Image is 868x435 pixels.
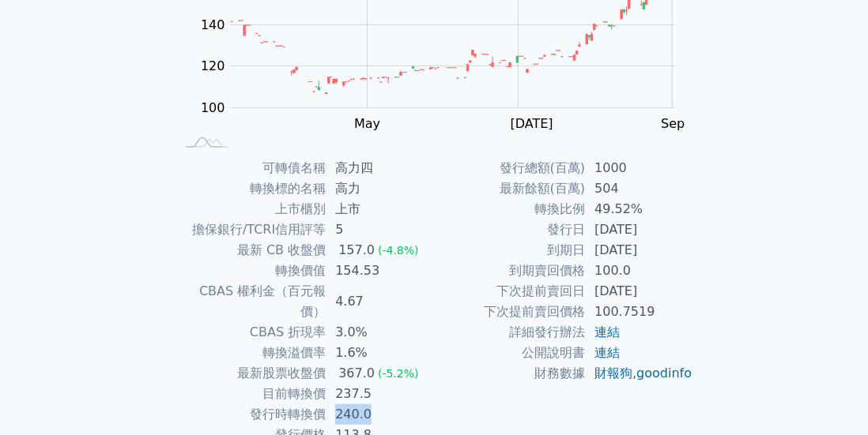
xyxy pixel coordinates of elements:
td: 上市 [326,199,434,219]
td: 100.0 [585,261,693,281]
td: 到期日 [434,240,585,261]
tspan: Sep [662,116,685,131]
td: 154.53 [326,261,434,281]
td: 最新 CB 收盤價 [175,240,326,261]
td: 到期賣回價格 [434,261,585,281]
td: 轉換標的名稱 [175,178,326,199]
td: 財務數據 [434,363,585,384]
td: 504 [585,178,693,199]
tspan: [DATE] [511,116,553,131]
span: (-5.2%) [378,367,419,380]
td: 轉換價值 [175,261,326,281]
td: 高力四 [326,158,434,178]
td: 目前轉換價 [175,384,326,404]
td: 發行總額(百萬) [434,158,585,178]
td: 4.67 [326,281,434,322]
a: goodinfo [636,366,692,381]
a: 連結 [594,345,620,360]
td: 公開說明書 [434,343,585,363]
td: 3.0% [326,322,434,343]
td: 擔保銀行/TCRI信用評等 [175,219,326,240]
td: 237.5 [326,384,434,404]
td: , [585,363,693,384]
span: (-4.8%) [378,244,419,257]
iframe: Chat Widget [789,359,868,435]
td: [DATE] [585,240,693,261]
td: 轉換溢價率 [175,343,326,363]
td: [DATE] [585,219,693,240]
td: CBAS 權利金（百元報價） [175,281,326,322]
td: 5 [326,219,434,240]
td: 上市櫃別 [175,199,326,219]
td: 下次提前賣回日 [434,281,585,302]
tspan: 120 [201,58,225,73]
div: 聊天小工具 [789,359,868,435]
div: 157.0 [335,240,378,261]
tspan: May [354,116,380,131]
div: 367.0 [335,363,378,384]
td: 發行時轉換價 [175,404,326,425]
td: 下次提前賣回價格 [434,302,585,322]
td: 最新餘額(百萬) [434,178,585,199]
td: 可轉債名稱 [175,158,326,178]
td: [DATE] [585,281,693,302]
td: 發行日 [434,219,585,240]
td: 240.0 [326,404,434,425]
td: 100.7519 [585,302,693,322]
a: 連結 [594,324,620,339]
td: 轉換比例 [434,199,585,219]
td: 詳細發行辦法 [434,322,585,343]
a: 財報狗 [594,366,632,381]
td: 高力 [326,178,434,199]
td: 49.52% [585,199,693,219]
tspan: 140 [201,17,225,32]
td: CBAS 折現率 [175,322,326,343]
td: 最新股票收盤價 [175,363,326,384]
td: 1000 [585,158,693,178]
tspan: 100 [201,100,225,115]
td: 1.6% [326,343,434,363]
